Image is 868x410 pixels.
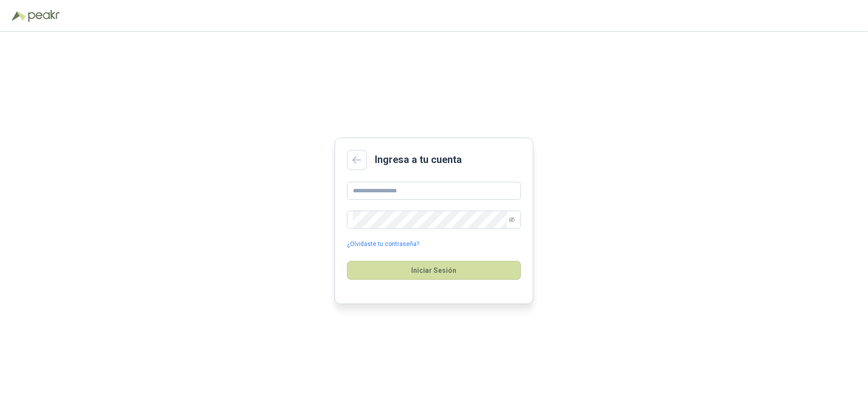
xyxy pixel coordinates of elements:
[375,152,462,167] h2: Ingresa a tu cuenta
[12,11,26,21] img: Logo
[509,217,515,223] span: eye-invisible
[347,261,521,280] button: Iniciar Sesión
[347,240,419,249] a: ¿Olvidaste tu contraseña?
[28,10,60,22] img: Peakr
